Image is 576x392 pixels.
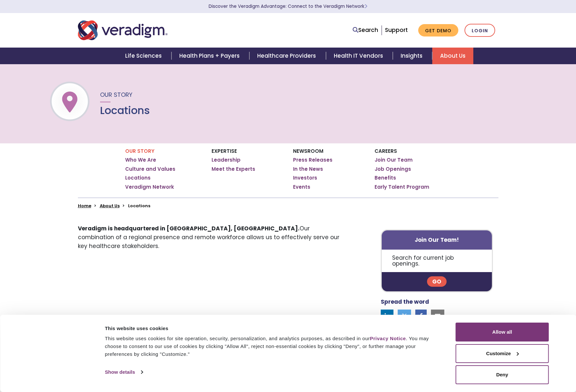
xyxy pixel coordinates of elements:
a: Health IT Vendors [326,48,393,64]
button: Allow all [456,323,549,341]
a: Join Our Team [375,157,413,163]
a: Benefits [375,175,396,181]
a: In the News [293,166,323,172]
button: Customize [456,344,549,363]
a: Healthcare Providers [249,48,326,64]
a: Culture and Values [125,166,175,172]
div: This website uses cookies [105,325,441,332]
p: Our combination of a regional presence and remote workforce allows us to effectively serve our ke... [78,224,344,251]
a: Job Openings [375,166,411,172]
span: Our Story [100,91,132,99]
a: Health Plans + Payers [171,48,249,64]
p: Search for current job openings. [382,250,492,272]
a: About Us [100,203,120,209]
a: Meet the Experts [212,166,255,172]
strong: Spread the word [381,298,429,306]
strong: Join Our Team! [415,236,459,244]
a: Life Sciences [117,48,171,64]
img: Veradigm logo [78,20,168,41]
button: Deny [456,365,549,384]
a: Search [353,26,378,35]
div: This website uses cookies for site operation, security, personalization, and analytics purposes, ... [105,335,441,358]
a: About Us [432,48,473,64]
strong: Veradigm is headquartered in [GEOGRAPHIC_DATA], [GEOGRAPHIC_DATA]. [78,225,300,232]
a: Veradigm Network [125,184,174,190]
span: Learn More [364,3,367,9]
a: Go [427,276,447,287]
a: Login [465,24,495,37]
a: Home [78,203,91,209]
h1: Locations [100,104,150,117]
a: Press Releases [293,157,332,163]
a: Leadership [212,157,241,163]
a: Locations [125,175,151,181]
a: Investors [293,175,317,181]
a: Insights [393,48,432,64]
a: Discover the Veradigm Advantage: Connect to the Veradigm NetworkLearn More [209,3,367,9]
a: Get Demo [418,24,458,37]
a: Support [385,26,408,34]
a: Privacy Notice [370,336,406,341]
a: Who We Are [125,157,156,163]
a: Early Talent Program [375,184,429,190]
a: Show details [105,367,143,377]
a: Events [293,184,310,190]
